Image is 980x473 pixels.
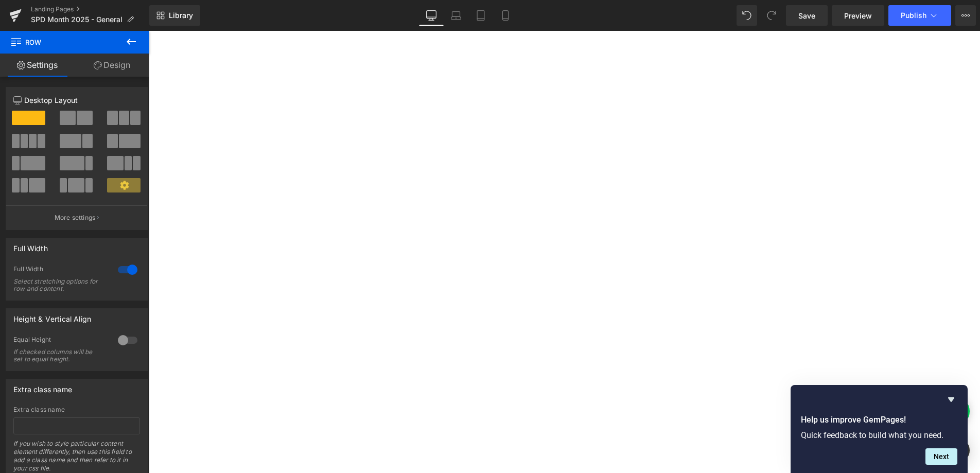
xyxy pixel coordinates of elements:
span: Save [798,10,815,21]
a: Landing Pages [31,5,149,13]
a: Preview [832,5,884,26]
button: Next question [925,448,957,465]
span: Library [169,11,193,20]
a: Design [75,54,149,77]
button: Undo [737,5,757,26]
a: Tablet [468,5,493,26]
span: Preview [844,10,872,21]
div: Extra class name [13,379,72,394]
button: Redo [761,5,782,26]
div: Extra class name [13,406,140,413]
div: Help us improve GemPages! [801,393,957,465]
h2: Help us improve GemPages! [801,414,957,426]
div: If checked columns will be set to equal height. [13,348,106,363]
div: Full Width [13,265,108,276]
div: Height & Vertical Align [13,309,91,323]
a: New Library [149,5,200,26]
a: Laptop [444,5,468,26]
p: Desktop Layout [13,95,140,106]
button: More [955,5,976,26]
p: More settings [55,213,96,222]
a: Desktop [419,5,444,26]
div: Select stretching options for row and content. [13,278,106,292]
button: Hide survey [945,393,957,406]
div: Full Width [13,238,48,253]
span: Row [10,31,113,54]
button: Publish [888,5,951,26]
button: More settings [6,205,147,230]
p: Quick feedback to build what you need. [801,430,957,440]
span: SPD Month 2025 - General [31,15,122,24]
a: Mobile [493,5,518,26]
div: Equal Height [13,336,108,346]
span: Publish [901,11,926,20]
